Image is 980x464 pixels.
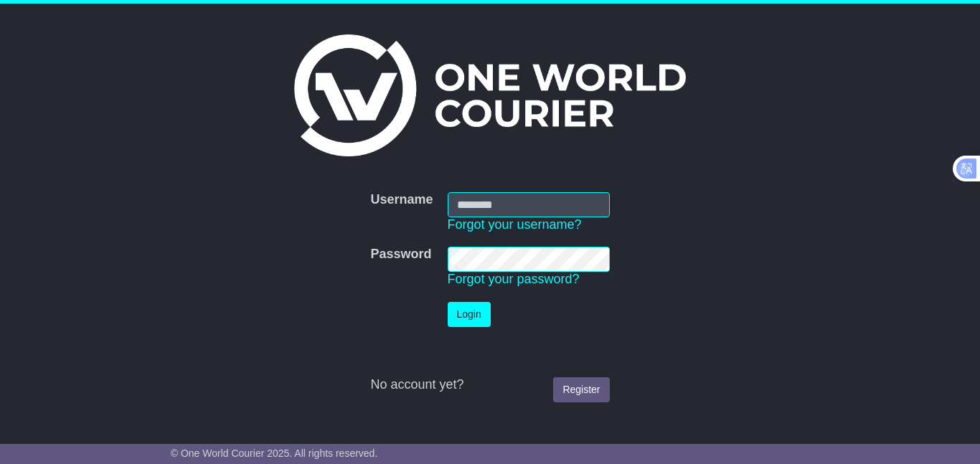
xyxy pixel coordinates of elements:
[370,377,609,393] div: No account yet?
[370,192,433,208] label: Username
[294,34,686,156] img: One World
[553,377,609,402] a: Register
[448,272,580,286] a: Forgot your password?
[171,448,378,459] span: © One World Courier 2025. All rights reserved.
[448,302,491,327] button: Login
[370,247,431,262] label: Password
[448,217,582,232] a: Forgot your username?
